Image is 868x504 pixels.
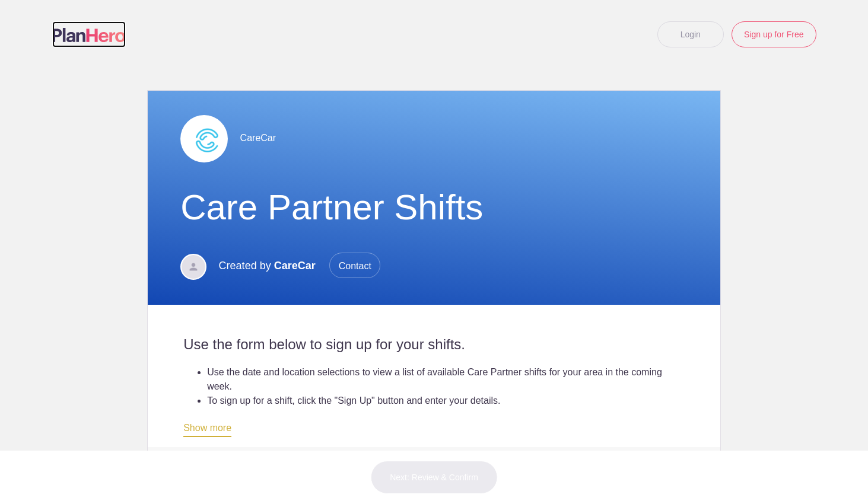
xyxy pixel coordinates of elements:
[219,253,380,279] p: Created by
[732,21,816,47] a: Sign up for Free
[180,186,688,229] h1: Care Partner Shifts
[370,461,498,494] button: Next: Review & Confirm
[183,336,685,353] h2: Use the form below to sign up for your shifts.
[180,114,688,162] div: CareCar
[329,253,380,278] span: Contact
[207,408,685,422] li: You will receive an email confirmation for each shift you select.
[180,254,206,280] img: Davatar
[52,28,126,42] img: Logo main planhero
[207,365,685,394] li: Use the date and location selections to view a list of available Care Partner shifts for your are...
[274,260,316,272] span: CareCar
[657,21,724,47] a: Login
[207,394,685,408] li: To sign up for a shift, click the "Sign Up" button and enter your details.
[180,115,228,162] img: Carec 50
[183,423,231,437] a: Show more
